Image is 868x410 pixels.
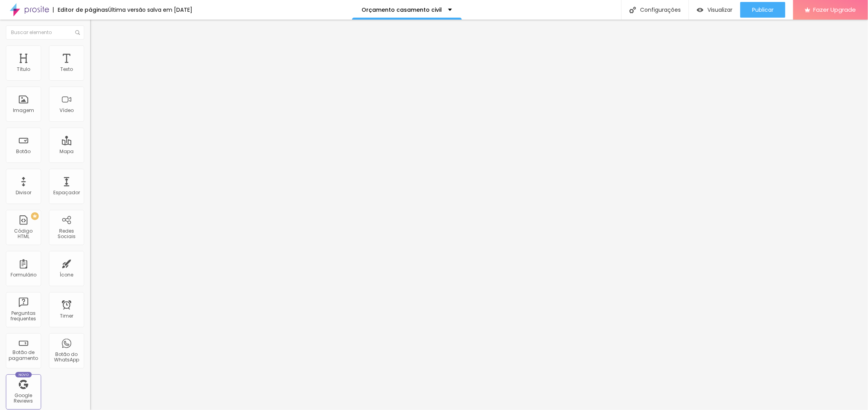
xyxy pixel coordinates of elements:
div: Perguntas frequentes [8,311,39,322]
p: Orçamento casamento civil [362,7,442,13]
div: Ícone [60,272,74,278]
div: Formulário [11,272,36,278]
div: Título [17,67,30,72]
div: Código HTML [8,228,39,240]
div: Redes Sociais [51,228,82,240]
div: Imagem [13,108,34,113]
span: Publicar [752,7,774,13]
div: Vídeo [60,108,74,113]
img: view-1.svg [697,7,703,13]
div: Google Reviews [8,393,39,404]
div: Mapa [60,149,74,154]
div: Espaçador [53,190,80,195]
div: Botão do WhatsApp [51,352,82,363]
div: Botão de pagamento [8,350,39,361]
div: Editor de páginas [53,7,108,13]
img: Icone [629,7,636,13]
div: Botão [16,149,31,154]
div: Texto [60,67,73,72]
div: Última versão salva em [DATE] [108,7,192,13]
button: Visualizar [689,2,740,18]
span: Visualizar [707,7,732,13]
input: Buscar elemento [6,25,84,40]
div: Timer [60,313,73,319]
div: Novo [15,372,32,377]
div: Divisor [16,190,31,195]
iframe: Editor [90,20,868,410]
button: Publicar [740,2,785,18]
span: Fazer Upgrade [814,6,856,13]
img: Icone [75,30,80,35]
